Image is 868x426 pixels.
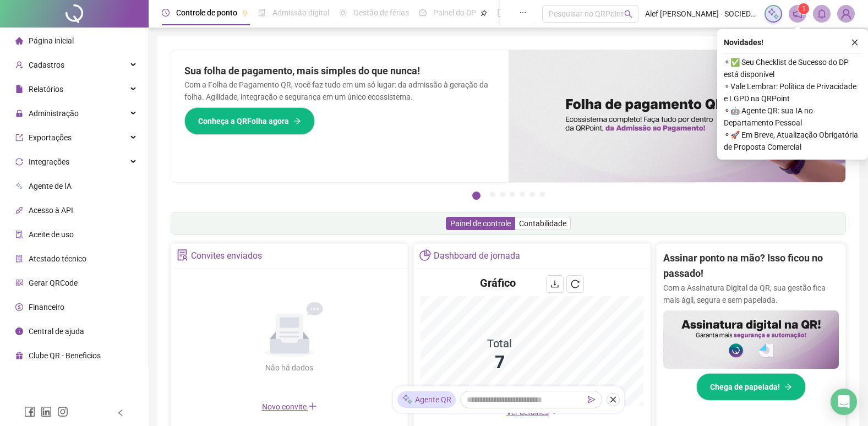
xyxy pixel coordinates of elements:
span: Controle de ponto [176,8,237,17]
span: Gestão de férias [353,8,409,17]
p: Com a Assinatura Digital da QR, sua gestão fica mais ágil, segura e sem papelada. [663,282,839,306]
span: Novidades ! [724,36,763,48]
span: Alef [PERSON_NAME] - SOCIEDADE EDUCACIONAL R&N LTDA [645,8,758,20]
img: sparkle-icon.fc2bf0ac1784a2077858766a79e2daf3.svg [767,8,779,20]
button: 6 [529,192,535,197]
span: solution [15,255,23,263]
span: dollar [15,303,23,311]
span: Central de ajuda [29,327,84,336]
span: dashboard [419,9,427,17]
div: Agente QR [397,391,456,408]
span: Ver detalhes [506,408,549,417]
span: user-add [15,61,23,69]
span: Conheça a QRFolha agora [198,115,289,127]
span: facebook [24,406,35,417]
span: arrow-right [784,383,792,391]
span: left [117,409,124,417]
span: Atestado técnico [29,254,86,263]
span: ⚬ 🚀 Em Breve, Atualização Obrigatória de Proposta Comercial [724,129,861,153]
span: ⚬ Vale Lembrar: Política de Privacidade e LGPD na QRPoint [724,80,861,105]
p: Com a Folha de Pagamento QR, você faz tudo em um só lugar: da admissão à geração da folha. Agilid... [184,79,495,103]
span: Novo convite [262,402,317,411]
span: arrow-right [293,117,301,125]
span: Financeiro [29,303,64,312]
span: plus [308,402,317,411]
button: 3 [500,192,505,197]
button: 4 [510,192,515,197]
span: Painel de controle [450,219,511,228]
span: Exportações [29,133,72,142]
span: file [15,85,23,93]
span: solution [177,249,188,261]
span: ⚬ 🤖 Agente QR: sua IA no Departamento Pessoal [724,105,861,129]
div: Dashboard de jornada [434,247,520,265]
span: ellipsis [519,9,527,17]
span: Clube QR - Beneficios [29,351,101,360]
span: export [15,134,23,141]
span: Acesso à API [29,206,73,215]
span: reload [571,280,580,288]
span: lock [15,110,23,117]
span: instagram [57,406,68,417]
h2: Sua folha de pagamento, mais simples do que nunca! [184,63,495,79]
span: Página inicial [29,36,74,45]
span: api [15,206,23,214]
img: sparkle-icon.fc2bf0ac1784a2077858766a79e2daf3.svg [402,394,413,406]
span: Contabilidade [519,219,566,228]
span: Chega de papelada! [710,381,780,393]
div: Convites enviados [191,247,262,265]
span: send [588,396,596,403]
span: Cadastros [29,61,64,69]
span: Admissão digital [272,8,329,17]
span: pushpin [481,10,487,17]
span: close [609,396,617,403]
span: download [550,280,559,288]
span: linkedin [41,406,52,417]
span: pie-chart [419,249,431,261]
button: Conheça a QRFolha agora [184,107,315,135]
span: ⚬ ✅ Seu Checklist de Sucesso do DP está disponível [724,56,861,80]
button: 1 [472,192,481,200]
h2: Assinar ponto na mão? Isso ficou no passado! [663,250,839,282]
span: Gerar QRCode [29,278,78,287]
span: Aceite de uso [29,230,74,239]
span: qrcode [15,279,23,287]
span: info-circle [15,327,23,335]
button: Chega de papelada! [696,373,806,401]
img: banner%2F8d14a306-6205-4263-8e5b-06e9a85ad873.png [509,50,846,182]
span: Integrações [29,157,69,166]
button: 7 [539,192,545,197]
sup: 1 [798,3,809,14]
span: pushpin [242,10,248,17]
span: audit [15,231,23,238]
span: close [851,39,859,46]
span: file-done [258,9,266,17]
button: 2 [490,192,495,197]
img: banner%2F02c71560-61a6-44d4-94b9-c8ab97240462.png [663,310,839,369]
span: gift [15,352,23,359]
span: Agente de IA [29,182,72,190]
span: clock-circle [162,9,170,17]
span: bell [817,9,827,19]
div: Não há dados [239,362,340,374]
h4: Gráfico [480,275,516,291]
span: book [497,9,505,17]
span: sync [15,158,23,166]
span: Relatórios [29,85,63,94]
button: 5 [520,192,525,197]
span: sun [339,9,347,17]
span: home [15,37,23,45]
span: search [624,10,632,18]
a: Ver detalhes down [506,408,558,417]
img: 61583 [838,6,854,22]
div: Open Intercom Messenger [831,389,857,415]
span: 1 [802,5,806,13]
span: Painel do DP [433,8,476,17]
span: notification [793,9,803,19]
span: Administração [29,109,79,118]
